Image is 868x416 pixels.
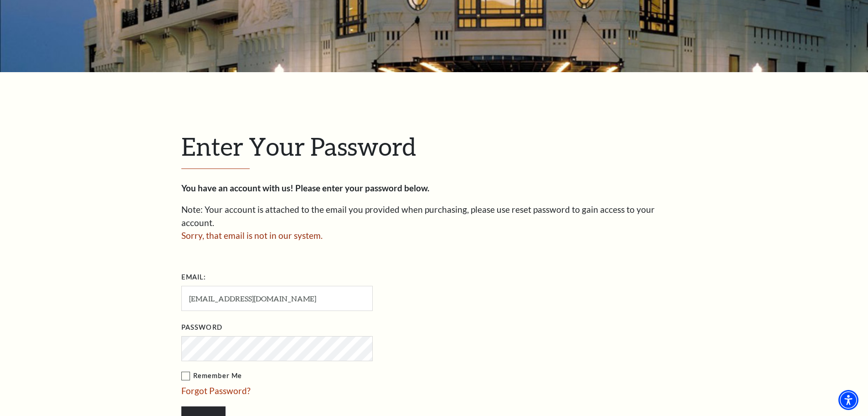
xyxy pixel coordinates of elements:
label: Password [181,322,222,333]
label: Remember Me [181,370,464,382]
span: Sorry, that email is not in our system. [181,230,323,241]
label: Email: [181,272,206,283]
strong: Please enter your password below. [295,183,429,193]
input: Required [181,286,373,311]
span: Enter Your Password [181,132,416,161]
strong: You have an account with us! [181,183,293,193]
a: Forgot Password? [181,385,251,396]
div: Accessibility Menu [838,390,858,410]
p: Note: Your account is attached to the email you provided when purchasing, please use reset passwo... [181,203,687,229]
